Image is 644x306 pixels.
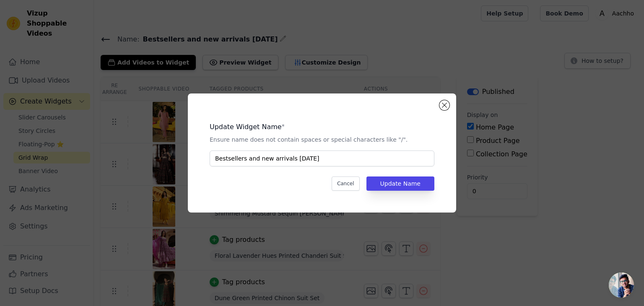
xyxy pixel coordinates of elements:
[210,135,434,144] p: Ensure name does not contain spaces or special characters like "/".
[439,100,449,110] button: Close modal
[210,122,282,132] legend: Update Widget Name
[609,272,634,298] a: Open chat
[332,176,360,191] button: Cancel
[366,176,434,191] button: Update Name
